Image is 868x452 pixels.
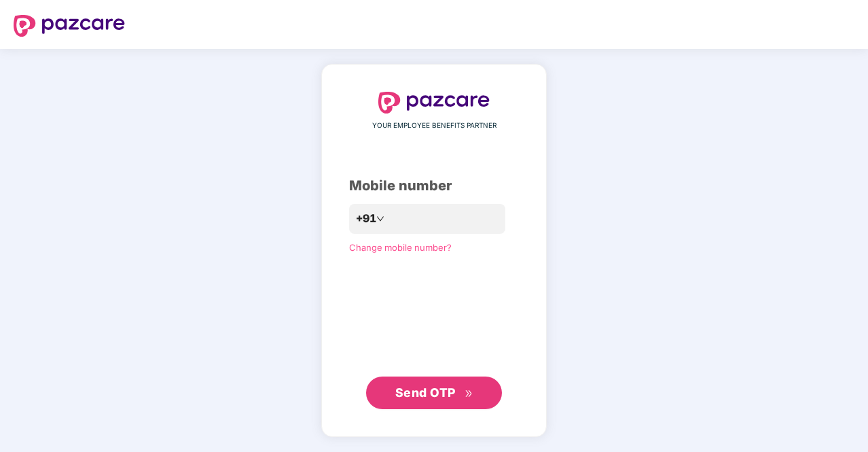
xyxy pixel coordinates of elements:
[349,242,452,253] a: Change mobile number?
[376,215,384,223] span: down
[349,175,519,196] div: Mobile number
[366,377,502,409] button: Send OTPdouble-right
[372,120,496,131] span: YOUR EMPLOYEE BENEFITS PARTNER
[356,210,376,227] span: +91
[378,92,490,114] img: logo
[465,389,473,398] span: double-right
[395,385,456,400] span: Send OTP
[14,15,125,37] img: logo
